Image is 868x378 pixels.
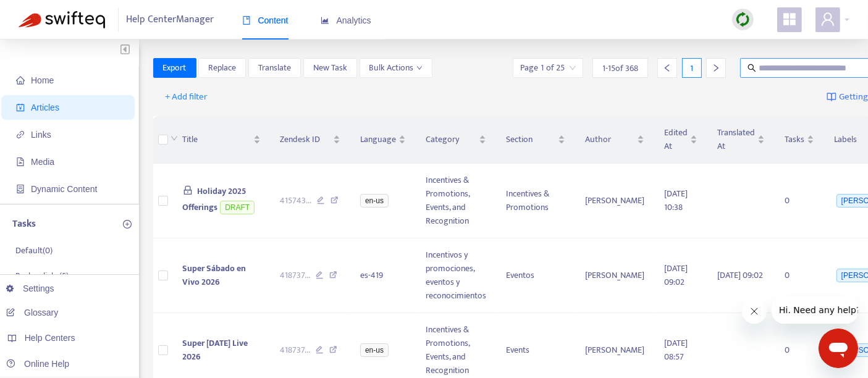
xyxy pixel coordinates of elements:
[16,157,25,166] span: file-image
[664,187,688,214] span: [DATE] 10:38
[360,194,389,208] span: en-us
[127,8,214,31] span: Help Center Manager
[248,58,301,78] button: Translate
[208,61,236,75] span: Replace
[198,58,246,78] button: Replace
[496,164,575,238] td: Incentives & Promotions
[6,308,58,317] a: Glossary
[16,185,25,193] span: container
[153,58,196,78] button: Export
[31,157,54,167] span: Media
[25,333,75,343] span: Help Centers
[772,296,858,324] iframe: Message from company
[183,184,246,214] span: Holiday 2025 Offerings
[426,133,476,146] span: Category
[575,164,654,238] td: [PERSON_NAME]
[663,64,672,72] span: left
[6,359,69,369] a: Online Help
[682,58,702,78] div: 1
[416,238,496,313] td: Incentivos y promociones, eventos y reconocimientos
[748,64,756,72] span: search
[496,238,575,313] td: Eventos
[416,116,496,164] th: Category
[742,299,767,324] iframe: Close message
[183,133,251,146] span: Title
[258,61,291,75] span: Translate
[416,164,496,238] td: Incentives & Promotions, Events, and Recognition
[575,116,654,164] th: Author
[166,90,208,104] span: + Add filter
[707,116,775,164] th: Translated At
[183,261,246,289] span: Super Sábado en Vivo 2026
[820,12,835,27] span: user
[16,76,25,85] span: home
[360,343,389,357] span: en-us
[782,12,797,27] span: appstore
[717,126,755,153] span: Translated At
[7,9,89,19] span: Hi. Need any help?
[280,133,331,146] span: Zendesk ID
[735,12,751,27] img: sync.dc5367851b00ba804db3.png
[506,133,555,146] span: Section
[785,133,804,146] span: Tasks
[819,329,858,368] iframe: Button to launch messaging window
[280,343,311,357] span: 418737 ...
[183,185,193,195] span: lock
[360,58,432,78] button: Bulk Actionsdown
[827,92,836,102] img: image-link
[31,184,97,194] span: Dynamic Content
[171,135,178,142] span: down
[664,261,688,289] span: [DATE] 09:02
[163,61,187,75] span: Export
[602,62,638,75] span: 1 - 15 of 368
[321,16,329,25] span: area-chart
[360,133,396,146] span: Language
[31,103,59,112] span: Articles
[183,336,248,364] span: Super [DATE] Live 2026
[717,268,763,282] span: [DATE] 09:02
[775,238,824,313] td: 0
[19,11,105,28] img: Swifteq
[313,61,347,75] span: New Task
[280,194,312,208] span: 415743 ...
[664,336,688,364] span: [DATE] 08:57
[575,238,654,313] td: [PERSON_NAME]
[321,15,371,25] span: Analytics
[775,164,824,238] td: 0
[712,64,720,72] span: right
[416,65,423,71] span: down
[123,220,132,229] span: plus-circle
[16,130,25,139] span: link
[156,87,217,107] button: + Add filter
[31,130,51,140] span: Links
[16,103,25,112] span: account-book
[242,16,251,25] span: book
[31,75,54,85] span: Home
[664,126,688,153] span: Edited At
[350,116,416,164] th: Language
[369,61,423,75] span: Bulk Actions
[15,244,53,257] p: Default ( 0 )
[496,116,575,164] th: Section
[6,283,54,293] a: Settings
[271,116,351,164] th: Zendesk ID
[585,133,634,146] span: Author
[220,201,255,214] span: DRAFT
[350,238,416,313] td: es-419
[654,116,707,164] th: Edited At
[12,217,36,232] p: Tasks
[280,269,311,282] span: 418737 ...
[303,58,357,78] button: New Task
[775,116,824,164] th: Tasks
[173,116,271,164] th: Title
[15,269,69,282] p: Broken links ( 5 )
[242,15,289,25] span: Content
